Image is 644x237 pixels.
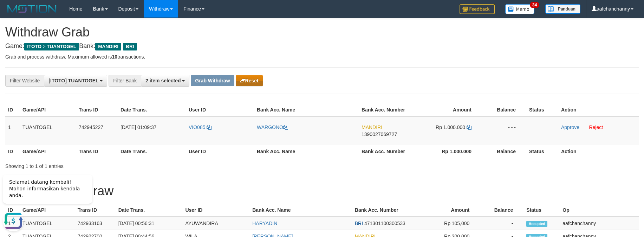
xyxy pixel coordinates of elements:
th: Status [526,145,558,158]
th: Bank Acc. Number [359,103,415,116]
button: 2 item selected [141,75,189,87]
th: User ID [186,103,254,116]
button: [ITOTO] TUANTOGEL [44,75,107,87]
span: MANDIRI [362,124,382,130]
img: panduan.png [545,4,580,14]
span: Selamat datang kembali! Mohon informasikan kendala anda. [9,11,80,30]
th: Date Trans. [116,204,183,217]
th: Trans ID [76,145,118,158]
th: Amount [415,204,480,217]
th: User ID [182,204,249,217]
span: ITOTO > TUANTOGEL [24,43,79,50]
td: Rp 105,000 [415,217,480,230]
th: Bank Acc. Name [249,204,352,217]
a: Reject [589,124,603,130]
th: Balance [482,145,526,158]
th: Status [523,204,560,217]
div: Filter Website [5,75,44,87]
td: [DATE] 00:56:31 [116,217,183,230]
button: Grab Withdraw [191,75,234,86]
span: Accepted [526,221,547,227]
td: aafchanchanny [560,217,639,230]
img: Feedback.jpg [460,4,495,14]
th: Balance [482,103,526,116]
th: ID [5,103,20,116]
th: Date Trans. [118,145,186,158]
a: HARYADIN [252,221,277,226]
a: WARGONO [257,124,288,130]
th: Date Trans. [118,103,186,116]
th: Status [526,103,558,116]
img: MOTION_logo.png [5,4,59,14]
th: Game/API [20,103,76,116]
th: Op [560,204,639,217]
h4: Game: Bank: [5,43,639,50]
th: Bank Acc. Number [352,204,415,217]
th: Action [558,103,639,116]
a: VIO085 [189,124,212,130]
span: Copy 1390027069727 to clipboard [362,131,397,137]
span: Rp 1.000.000 [436,124,465,130]
span: [ITOTO] TUANTOGEL [48,78,98,83]
th: Action [558,145,639,158]
div: Filter Bank [109,75,141,87]
span: BRI [123,43,137,50]
button: Open LiveChat chat widget [3,42,24,63]
span: VIO085 [189,124,205,130]
span: MANDIRI [95,43,121,50]
button: Reset [236,75,263,86]
img: Button%20Memo.svg [505,4,535,14]
span: 34 [530,2,539,8]
th: Trans ID [76,103,118,116]
span: [DATE] 01:09:37 [121,124,156,130]
td: - - - [482,116,526,145]
th: Bank Acc. Name [254,145,359,158]
strong: 10 [112,54,117,60]
th: Amount [415,103,482,116]
th: Balance [480,204,523,217]
th: Rp 1.000.000 [415,145,482,158]
th: Bank Acc. Number [359,145,415,158]
th: ID [5,145,20,158]
td: 1 [5,116,20,145]
td: - [480,217,523,230]
span: Copy 471301100300533 to clipboard [364,221,405,226]
a: Approve [561,124,579,130]
span: 2 item selected [145,78,181,83]
h1: Withdraw Grab [5,25,639,39]
th: User ID [186,145,254,158]
p: Grab and process withdraw. Maximum allowed is transactions. [5,53,639,60]
span: 742945227 [79,124,103,130]
a: Copy 1000000 to clipboard [467,124,471,130]
div: Showing 1 to 1 of 1 entries [5,160,263,170]
td: AYUWANDIRA [182,217,249,230]
td: TUANTOGEL [20,116,76,145]
h1: 15 Latest Withdraw [5,184,639,198]
th: Bank Acc. Name [254,103,359,116]
span: BRI [355,221,363,226]
th: Game/API [20,145,76,158]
